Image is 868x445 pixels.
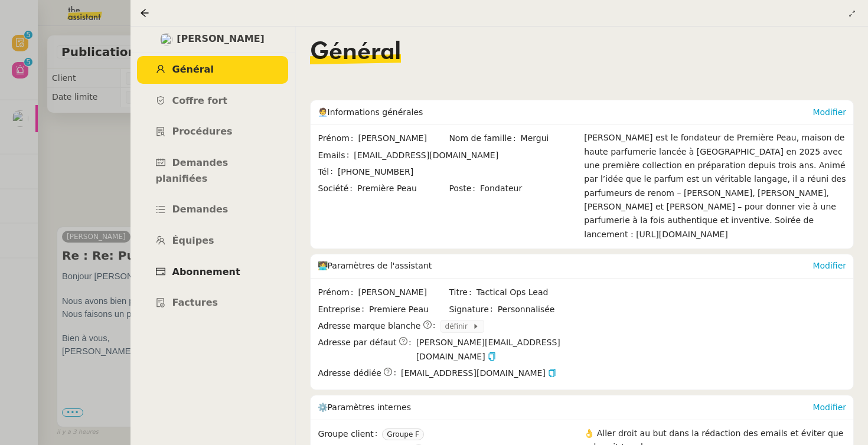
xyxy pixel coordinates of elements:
a: Coffre fort [137,87,288,115]
a: Demandes planifiées [137,149,288,192]
span: Première Peau [357,182,448,195]
span: Fondateur [480,182,579,195]
span: [PHONE_NUMBER] [338,167,413,176]
span: Équipes [172,235,214,246]
span: Général [172,64,214,75]
nz-tag: Groupe F [382,428,424,440]
span: [PERSON_NAME] [177,31,265,47]
span: Nom de famille [449,132,520,145]
span: Tactical Ops Lead [477,286,579,299]
span: Personnalisée [498,303,555,316]
span: Factures [172,297,218,308]
span: [EMAIL_ADDRESS][DOMAIN_NAME] [354,150,498,160]
span: Informations générales [328,107,423,117]
a: Modifier [812,107,846,117]
span: Mergui [521,132,579,145]
span: Groupe client [318,427,383,441]
span: [PERSON_NAME][EMAIL_ADDRESS][DOMAIN_NAME] [416,336,579,364]
span: Adresse dédiée [318,367,381,380]
span: [EMAIL_ADDRESS][DOMAIN_NAME] [401,367,556,380]
div: 🧑‍💻 [318,254,813,278]
span: Coffre fort [172,95,228,106]
span: Premiere Peau [369,303,448,316]
span: Signature [449,303,497,316]
div: 🧑‍💼 [318,100,813,124]
span: Demandes [172,204,229,215]
a: Abonnement [137,259,288,286]
a: Général [137,56,288,84]
span: définir [445,320,472,332]
span: Adresse par défaut [318,336,397,349]
span: Procédures [172,126,233,137]
span: Général [310,41,401,64]
span: Adresse marque blanche [318,319,421,333]
span: Poste [449,182,480,195]
span: Emails [318,149,354,162]
span: [PERSON_NAME] [358,286,448,299]
span: Prénom [318,132,358,145]
span: Demandes planifiées [156,157,229,184]
a: Équipes [137,227,288,255]
a: Procédures [137,118,288,146]
img: users%2Fjeuj7FhI7bYLyCU6UIN9LElSS4x1%2Favatar%2F1678820456145.jpeg [160,33,173,46]
div: [PERSON_NAME] est le fondateur de Première Peau, maison de haute parfumerie lancée à [GEOGRAPHIC_... [584,131,846,241]
span: Prénom [318,286,358,299]
span: Abonnement [172,266,240,277]
div: ⚙️ [318,395,813,419]
span: Paramètres de l'assistant [328,261,432,270]
span: Entreprise [318,303,369,316]
span: Titre [449,286,476,299]
span: Société [318,182,357,195]
span: Tél [318,165,338,179]
a: Modifier [812,261,846,270]
a: Demandes [137,196,288,224]
span: Paramètres internes [328,403,411,412]
span: [PERSON_NAME] [358,132,448,145]
a: Modifier [812,403,846,412]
